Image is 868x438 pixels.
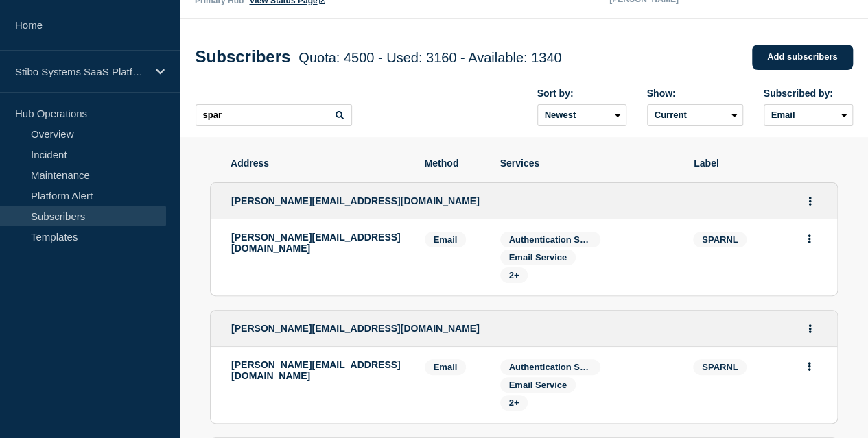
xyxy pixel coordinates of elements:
span: Email [425,359,467,375]
button: Actions [801,228,818,250]
span: 2+ [509,270,519,280]
span: SPARNL [693,359,747,375]
span: Email Service [509,252,567,263]
input: Search subscribers [196,104,352,126]
button: Actions [801,356,818,377]
span: Email [425,232,467,247]
span: 2+ [509,398,519,408]
select: Subscribed by [764,104,853,126]
span: Method [425,158,480,169]
button: Actions [801,191,819,212]
div: Sort by: [537,88,626,99]
button: Actions [801,318,819,339]
h1: Subscribers [196,47,562,66]
span: Quota: 4500 - Used: 3160 - Available: 1340 [298,50,561,65]
div: Show: [647,88,743,99]
span: Authentication Service - STEP [509,362,637,372]
p: [PERSON_NAME][EMAIL_ADDRESS][DOMAIN_NAME] [231,359,404,381]
span: Email Service [509,380,567,390]
span: Services [500,158,674,169]
span: Address [231,158,404,169]
div: Subscribed by: [764,88,853,99]
span: Authentication Service - STEP [509,234,637,245]
span: Label [694,158,817,169]
select: Sort by [537,104,626,126]
span: [PERSON_NAME][EMAIL_ADDRESS][DOMAIN_NAME] [231,323,480,334]
p: [PERSON_NAME][EMAIL_ADDRESS][DOMAIN_NAME] [231,232,404,254]
span: [PERSON_NAME][EMAIL_ADDRESS][DOMAIN_NAME] [231,195,480,206]
a: Add subscribers [752,45,853,70]
span: SPARNL [693,232,747,247]
select: Deleted [647,104,743,126]
p: Stibo Systems SaaS Platform Status [15,66,147,77]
